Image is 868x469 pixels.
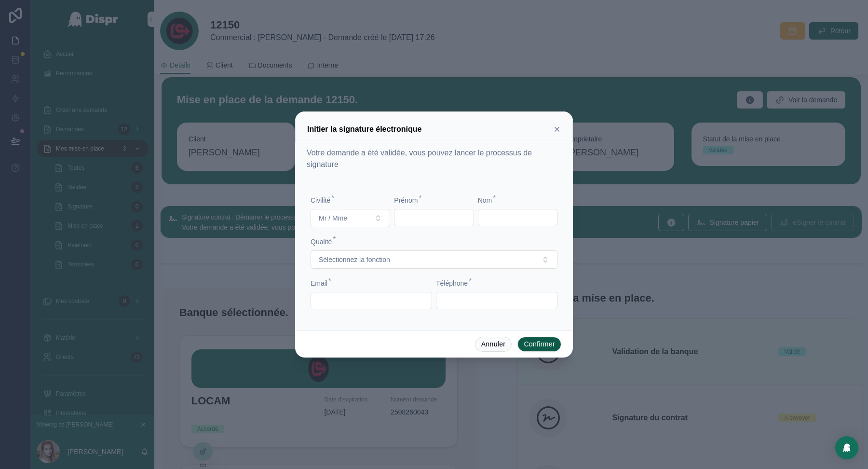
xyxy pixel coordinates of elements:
[307,124,421,135] h3: Initier la signature électronique
[311,279,327,287] span: Email
[394,196,418,204] span: Prénom
[311,209,390,227] button: Select Button
[517,337,561,352] button: Confirmer
[311,238,332,246] span: Qualité
[319,255,390,264] span: Sélectionnez la fonction
[307,149,532,168] span: Votre demande a été validée, vous pouvez lancer le processus de signature
[319,213,347,223] span: Mr / Mme
[436,279,468,287] span: Téléphone
[311,250,557,269] button: Select Button
[835,436,858,459] div: Open Intercom Messenger
[478,196,492,204] span: Nom
[475,337,512,352] button: Annuler
[311,196,330,204] span: Civilité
